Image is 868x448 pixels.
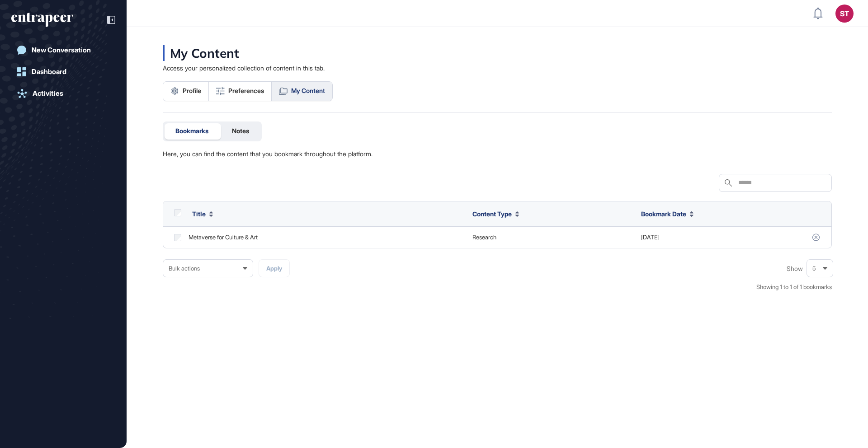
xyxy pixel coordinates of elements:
div: Activities [33,89,63,98]
div: entrapeer-logo [11,13,73,27]
a: Dashboard [11,63,115,81]
a: Profile [163,82,209,101]
span: Bookmarks [175,127,208,135]
span: Notes [232,127,249,135]
button: 5 [807,259,833,277]
div: New Conversation [32,46,91,54]
a: Metaverse for Culture & Art [189,233,258,242]
button: ST [835,5,854,23]
a: Activities [11,84,115,103]
a: My Content [272,82,332,101]
span: Bulk actions [169,256,239,281]
span: Profile [183,87,201,94]
div: Showing 1 to 1 of 1 bookmarks [756,283,832,292]
a: Preferences [209,82,272,101]
div: My Content [163,45,239,61]
span: My Content [291,87,325,94]
a: [DATE] [641,233,660,242]
div: Bookmark Date [641,209,693,219]
a: New Conversation [11,41,115,59]
div: Content Type [472,209,519,219]
span: Preferences [228,87,264,94]
button: Bulk actions [163,259,253,277]
div: Title [192,209,213,219]
div: Access your personalized collection of content in this tab. [163,65,325,72]
div: Show [787,259,832,277]
div: Here, you can find the content that you bookmark throughout the platform. [163,150,373,158]
span: 5 [812,256,819,281]
a: Research [472,233,496,242]
div: Dashboard [32,68,66,76]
